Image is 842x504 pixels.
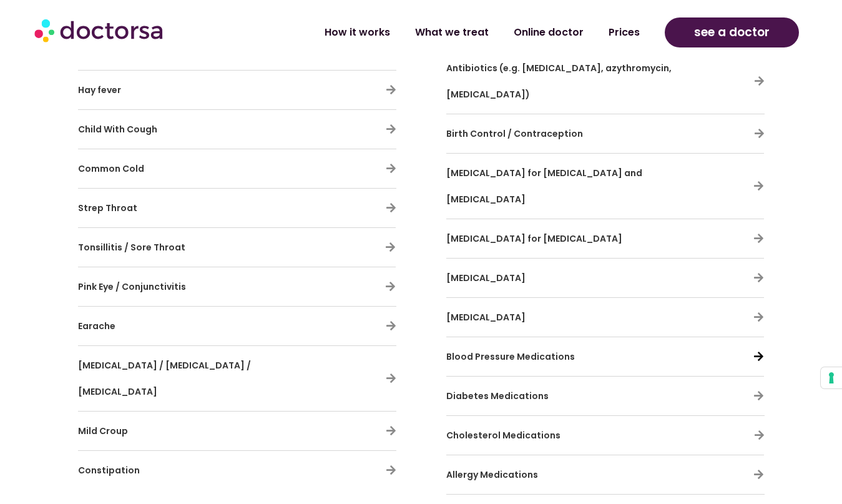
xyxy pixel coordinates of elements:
a: How it works [312,18,403,47]
nav: Menu [225,18,653,47]
a: What we treat [403,18,501,47]
span: Blood Pressure Medications [446,350,575,363]
span: Mild Croup [78,425,128,437]
span: [MEDICAL_DATA] [446,311,526,324]
span: Child With Cough [78,123,157,136]
span: Antibiotics (e.g. [MEDICAL_DATA], azythromycin, [MEDICAL_DATA]) [446,62,672,101]
span: Tonsillitis / Sore Throat [78,241,185,254]
span: Earache [78,320,115,332]
span: Constipation [78,464,140,477]
span: Birth Control / Contraception [446,127,583,140]
span: Pink Eye / Conjunctivitis [78,280,186,293]
span: Allergy Medications [446,468,538,481]
span: Common Cold [78,162,144,175]
span: [MEDICAL_DATA] for [MEDICAL_DATA] and [MEDICAL_DATA] [446,167,642,205]
a: Prices [596,18,652,47]
span: [MEDICAL_DATA] [446,272,526,284]
span: [MEDICAL_DATA] / [MEDICAL_DATA] / [MEDICAL_DATA] [78,359,251,398]
button: Your consent preferences for tracking technologies [821,367,842,388]
a: Online doctor [501,18,596,47]
span: Hay fever [78,84,121,96]
a: see a doctor [665,17,799,47]
span: Cholesterol Medications [446,429,561,442]
span: [MEDICAL_DATA] for [MEDICAL_DATA] [446,232,622,245]
span: Strep Throat [78,202,137,214]
span: Diabetes Medications [446,390,549,402]
span: see a doctor [694,22,770,42]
